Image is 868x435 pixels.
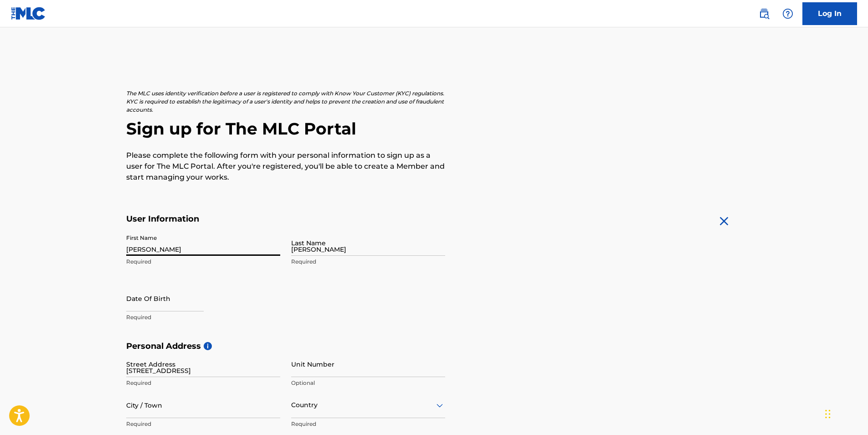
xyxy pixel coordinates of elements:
[822,391,868,435] iframe: Chat Widget
[291,420,445,428] p: Required
[126,420,280,428] p: Required
[126,379,280,387] p: Required
[126,89,445,114] p: The MLC uses identity verification before a user is registered to comply with Know Your Customer ...
[825,400,831,428] div: Drag
[126,119,742,139] h2: Sign up for The MLC Portal
[759,8,770,19] img: search
[11,7,46,20] img: MLC Logo
[126,258,280,266] p: Required
[126,214,445,224] h5: User Information
[126,341,742,352] h5: Personal Address
[779,5,797,23] div: Help
[126,313,280,321] p: Required
[204,342,212,350] span: i
[782,8,793,19] img: help
[717,214,731,228] img: close
[802,2,857,25] a: Log In
[291,379,445,387] p: Optional
[291,258,445,266] p: Required
[755,5,773,23] a: Public Search
[126,150,445,183] p: Please complete the following form with your personal information to sign up as a user for The ML...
